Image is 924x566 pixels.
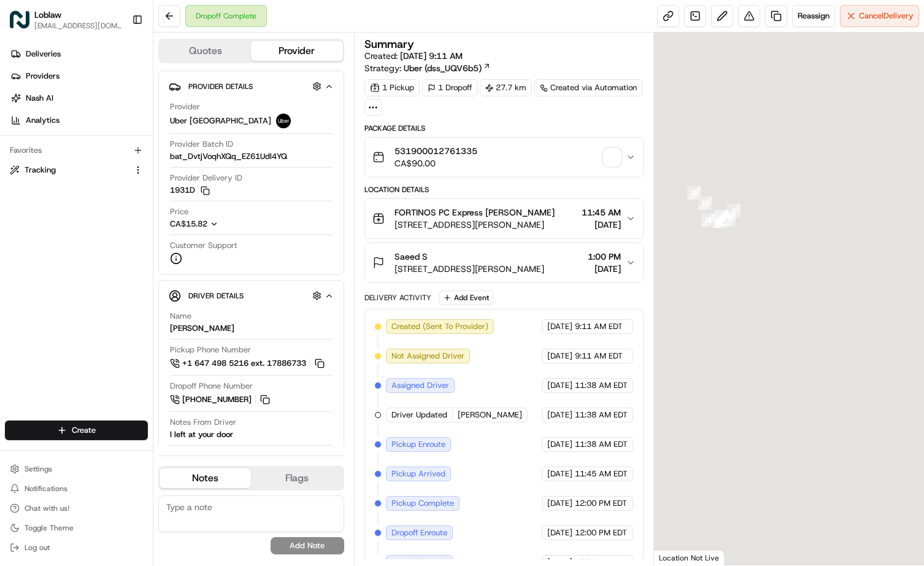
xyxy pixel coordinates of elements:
[547,468,572,479] span: [DATE]
[395,219,555,231] span: [STREET_ADDRESS][PERSON_NAME]
[169,285,334,306] button: Driver Details
[170,240,237,251] span: Customer Support
[5,519,148,537] button: Toggle Theme
[404,62,482,74] span: Uber (dss_UQV6b5)
[5,5,127,34] button: LoblawLoblaw[EMAIL_ADDRESS][DOMAIN_NAME]
[276,114,291,128] img: uber-new-logo.jpeg
[365,138,644,177] button: 531900012761335CA$90.00
[798,10,830,21] span: Reassign
[391,468,445,479] span: Pickup Arrived
[698,196,712,210] div: 11
[170,393,272,406] a: [PHONE_NUMBER]
[395,250,428,263] span: Saeed S
[25,523,74,533] span: Toggle Theme
[5,539,148,556] button: Log out
[25,464,52,474] span: Settings
[588,250,621,263] span: 1:00 PM
[480,79,532,96] div: 27.7 km
[5,88,153,108] a: Nash AI
[170,139,233,150] span: Provider Batch ID
[170,381,253,392] span: Dropoff Phone Number
[169,76,334,96] button: Provider Details
[458,409,522,421] span: [PERSON_NAME]
[34,9,61,21] span: Loblaw
[170,417,236,428] span: Notes From Driver
[575,321,623,332] span: 9:11 AM EDT
[364,79,420,96] div: 1 Pickup
[588,263,621,275] span: [DATE]
[547,409,572,421] span: [DATE]
[391,380,449,391] span: Assigned Driver
[182,358,306,369] span: +1 647 498 5216 ext. 17886733
[170,173,242,184] span: Provider Delivery ID
[404,62,491,74] a: Uber (dss_UQV6b5)
[251,41,342,61] button: Provider
[575,527,627,538] span: 12:00 PM EDT
[840,5,919,27] button: CancelDelivery
[859,10,914,21] span: Cancel Delivery
[170,429,233,440] div: I left at your door
[391,351,464,362] span: Not Assigned Driver
[364,62,491,74] div: Strategy:
[792,5,835,27] button: Reassign
[582,206,621,219] span: 11:45 AM
[188,82,253,91] span: Provider Details
[170,151,287,162] span: bat_DvtjVoqhXQq_EZ61Udl4YQ
[34,21,122,31] button: [EMAIL_ADDRESS][DOMAIN_NAME]
[547,527,572,538] span: [DATE]
[365,199,644,238] button: FORTINOS PC Express [PERSON_NAME][STREET_ADDRESS][PERSON_NAME]11:45 AM[DATE]
[715,210,728,223] div: 9
[170,185,210,196] button: 1931D
[160,41,251,61] button: Quotes
[395,206,555,219] span: FORTINOS PC Express [PERSON_NAME]
[687,186,701,200] div: 12
[395,145,477,157] span: 531900012761335
[575,468,628,479] span: 11:45 AM EDT
[395,157,477,169] span: CA$90.00
[400,50,463,61] span: [DATE] 9:11 AM
[364,123,644,133] div: Package Details
[395,263,544,275] span: [STREET_ADDRESS][PERSON_NAME]
[251,468,342,488] button: Flags
[547,321,572,332] span: [DATE]
[170,323,234,334] div: [PERSON_NAME]
[25,503,69,513] span: Chat with us!
[26,71,60,82] span: Providers
[25,484,67,494] span: Notifications
[547,439,572,450] span: [DATE]
[25,165,56,176] span: Tracking
[701,213,715,227] div: 10
[575,380,628,391] span: 11:38 AM EDT
[170,311,191,322] span: Name
[26,115,60,126] span: Analytics
[575,409,628,421] span: 11:38 AM EDT
[391,321,488,332] span: Created (Sent To Provider)
[5,160,148,180] button: Tracking
[170,101,200,112] span: Provider
[122,68,148,77] span: Pylon
[364,50,463,62] span: Created:
[25,543,50,552] span: Log out
[391,527,447,538] span: Dropoff Enroute
[72,425,96,436] span: Create
[575,498,627,509] span: 12:00 PM EDT
[582,219,621,231] span: [DATE]
[170,206,188,217] span: Price
[10,165,128,176] a: Tracking
[5,66,153,86] a: Providers
[182,394,252,405] span: [PHONE_NUMBER]
[87,67,148,77] a: Powered byPylon
[391,409,447,421] span: Driver Updated
[654,550,725,565] div: Location Not Live
[365,243,644,282] button: Saeed S[STREET_ADDRESS][PERSON_NAME]1:00 PM[DATE]
[170,115,271,126] span: Uber [GEOGRAPHIC_DATA]
[5,141,148,160] div: Favorites
[5,44,153,64] a: Deliveries
[5,480,148,497] button: Notifications
[534,79,642,96] div: Created via Automation
[188,291,244,301] span: Driver Details
[547,380,572,391] span: [DATE]
[26,48,61,60] span: Deliveries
